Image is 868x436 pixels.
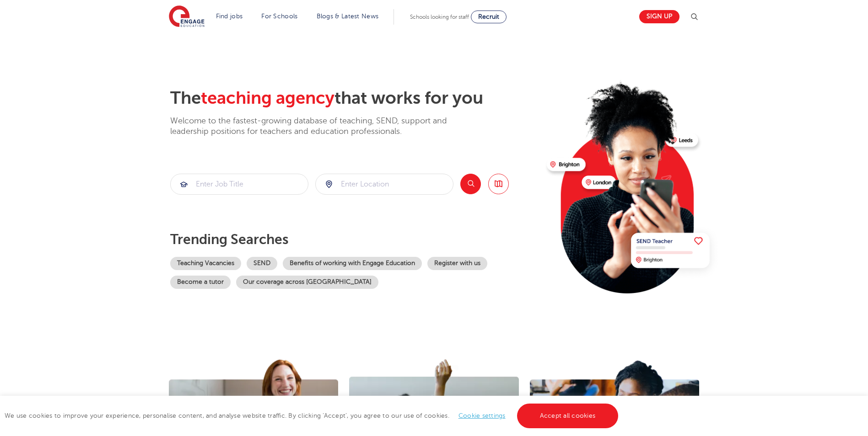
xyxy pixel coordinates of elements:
[317,13,379,20] a: Blogs & Latest News
[216,13,243,20] a: Find jobs
[170,231,539,248] p: Trending searches
[201,88,334,108] span: teaching agency
[410,14,469,20] span: Schools looking for staff
[247,257,277,270] a: SEND
[316,174,453,194] input: Submit
[315,174,453,195] div: Submit
[170,174,308,195] div: Submit
[236,276,378,289] a: Our coverage across [GEOGRAPHIC_DATA]
[471,11,507,23] a: Recruit
[171,174,308,194] input: Submit
[261,13,297,20] a: For Schools
[283,257,422,270] a: Benefits of working with Engage Education
[170,276,231,289] a: Become a tutor
[639,10,679,23] a: Sign up
[170,257,241,270] a: Teaching Vacancies
[478,13,499,20] span: Recruit
[517,404,619,428] a: Accept all cookies
[427,257,487,270] a: Register with us
[458,412,506,419] a: Cookie settings
[460,174,481,194] button: Search
[5,412,620,419] span: We use cookies to improve your experience, personalise content, and analyse website traffic. By c...
[170,116,472,137] p: Welcome to the fastest-growing database of teaching, SEND, support and leadership positions for t...
[170,88,539,109] h2: The that works for you
[169,5,205,28] img: Engage Education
